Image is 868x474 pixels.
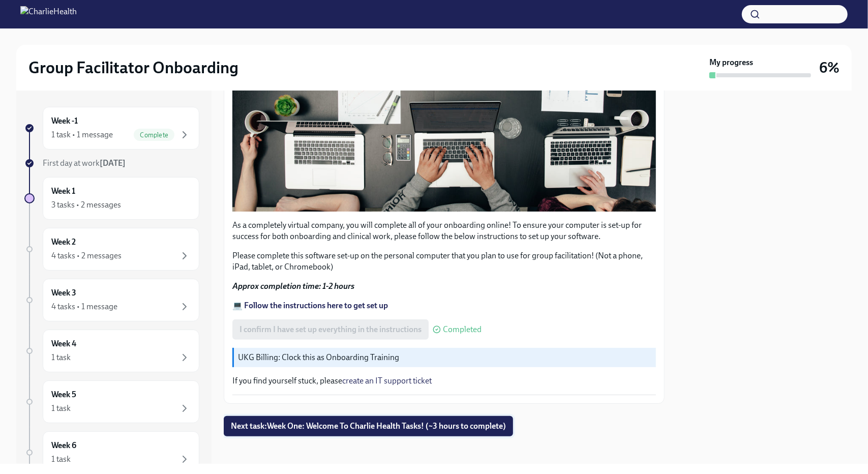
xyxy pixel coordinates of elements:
[51,440,76,451] h6: Week 6
[24,107,199,150] a: Week -11 task • 1 messageComplete
[51,115,78,127] h6: Week -1
[51,352,71,363] div: 1 task
[51,301,117,312] div: 4 tasks • 1 message
[238,352,652,363] p: UKG Billing: Clock this as Onboarding Training
[24,158,199,169] a: First day at work[DATE]
[232,250,656,273] p: Please complete this software set-up on the personal computer that you plan to use for group faci...
[134,131,174,139] span: Complete
[51,236,76,248] h6: Week 2
[232,375,656,387] p: If you find yourself stuck, please
[51,338,76,349] h6: Week 4
[232,220,656,242] p: As a completely virtual company, you will complete all of your onboarding online! To ensure your ...
[819,58,840,77] h3: 6%
[24,177,199,220] a: Week 13 tasks • 2 messages
[342,376,432,386] a: create an IT support ticket
[51,186,75,197] h6: Week 1
[224,416,513,436] button: Next task:Week One: Welcome To Charlie Health Tasks! (~3 hours to complete)
[51,129,113,140] div: 1 task • 1 message
[24,380,199,423] a: Week 51 task
[51,454,71,465] div: 1 task
[24,330,199,372] a: Week 41 task
[51,250,122,261] div: 4 tasks • 2 messages
[20,6,77,22] img: CharlieHealth
[51,199,121,211] div: 3 tasks • 2 messages
[232,281,354,291] strong: Approx completion time: 1-2 hours
[51,389,76,400] h6: Week 5
[28,57,238,78] h2: Group Facilitator Onboarding
[231,421,506,431] span: Next task : Week One: Welcome To Charlie Health Tasks! (~3 hours to complete)
[443,325,482,334] span: Completed
[24,279,199,321] a: Week 34 tasks • 1 message
[709,57,753,68] strong: My progress
[232,301,388,310] a: 💻 Follow the instructions here to get set up
[51,287,76,299] h6: Week 3
[100,158,126,168] strong: [DATE]
[24,228,199,271] a: Week 24 tasks • 2 messages
[43,158,126,168] span: First day at work
[51,403,71,414] div: 1 task
[24,431,199,474] a: Week 61 task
